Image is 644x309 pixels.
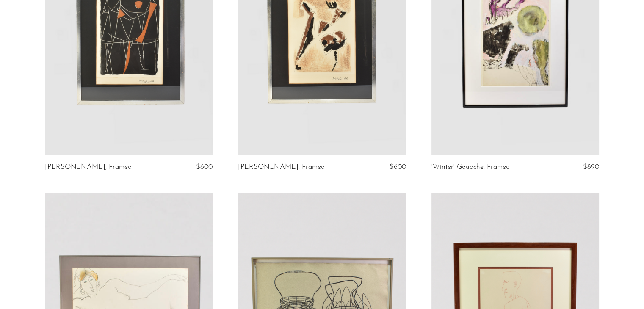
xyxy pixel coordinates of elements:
[583,163,599,171] span: $890
[196,163,213,171] span: $600
[431,163,510,171] a: 'Winter' Gouache, Framed
[45,163,132,171] a: [PERSON_NAME], Framed
[238,163,325,171] a: [PERSON_NAME], Framed
[390,163,406,171] span: $600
